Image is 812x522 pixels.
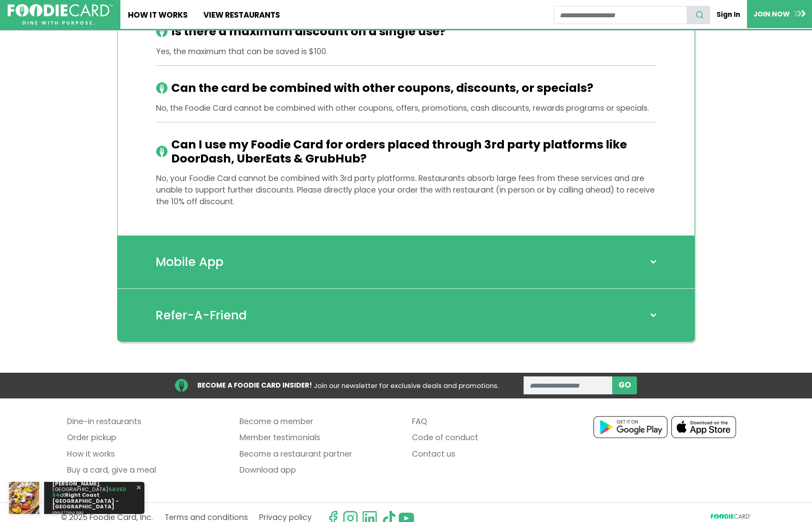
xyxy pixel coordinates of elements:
p: No, your Foodie Card cannot be combined with 3rd party platforms. Restaurants absorb large fees f... [156,173,656,207]
p: No, the Foodie Card cannot be combined with other coupons, offers, promotions, cash discounts, re... [156,103,656,114]
strong: SAVED $ [52,485,126,499]
button: subscribe [612,376,637,394]
h2: Can I use my Foodie Card for orders placed through 3rd party platforms like DoorDash, UberEats & ... [156,138,656,165]
strong: [PERSON_NAME] [52,480,99,487]
p: Yes, the maximum that can be saved is $100. [156,46,656,58]
h2: Refer-A-Friend [156,308,247,323]
a: Become a member [240,414,400,430]
h2: Can the card be combined with other coupons, discounts, or specials? [156,81,656,95]
input: enter email address [524,376,613,394]
h2: Mobile App [156,255,223,269]
a: How it works [67,446,227,462]
p: , [GEOGRAPHIC_DATA] at [52,481,136,515]
input: restaurant search [554,6,687,24]
a: Member testimonials [240,430,400,446]
strong: 4 [56,491,60,499]
small: about 1 hour ago [52,511,134,515]
a: Become a restaurant partner [240,446,400,462]
a: Dine-in restaurants [67,414,227,430]
a: Buy a card, give a meal [67,462,227,478]
span: Join our newsletter for exclusive deals and promotions. [314,381,499,390]
h2: Is there a maximum discount on a single use? [156,24,656,39]
strong: BECOME A FOODIE CARD INSIDER! [197,380,312,390]
svg: FoodieCard [711,514,751,522]
img: Webhook [9,482,39,514]
strong: Right Coast [GEOGRAPHIC_DATA] - [GEOGRAPHIC_DATA] [52,491,119,510]
a: Download app [240,462,400,478]
a: Contact us [412,446,572,462]
a: Rewards program [67,479,227,495]
a: Code of conduct [412,430,572,446]
button: search [687,6,710,24]
a: Sign In [710,6,747,23]
a: Order pickup [67,430,227,446]
a: FAQ [412,414,572,430]
img: FoodieCard; Eat, Drink, Save, Donate [8,4,113,25]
